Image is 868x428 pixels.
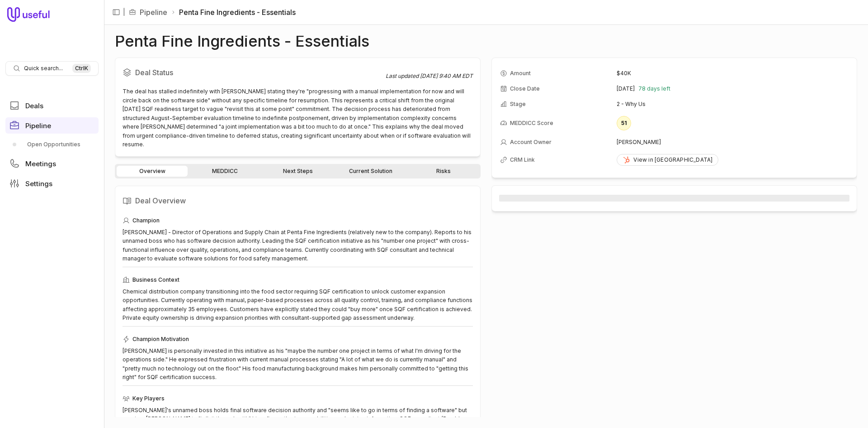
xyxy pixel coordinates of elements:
[123,274,473,285] div: Business Context
[25,180,52,187] span: Settings
[123,393,473,404] div: Key Players
[408,166,479,177] a: Risks
[117,166,188,177] a: Overview
[25,122,51,129] span: Pipeline
[510,70,531,77] span: Amount
[335,166,406,177] a: Current Solution
[420,72,473,79] time: [DATE] 9:40 AM EDT
[5,175,99,192] a: Settings
[617,135,849,149] td: [PERSON_NAME]
[24,65,63,72] span: Quick search...
[617,85,635,92] time: [DATE]
[72,64,91,73] kbd: Ctrl K
[510,85,540,92] span: Close Date
[109,5,123,19] button: Collapse sidebar
[123,228,473,263] div: [PERSON_NAME] - Director of Operations and Supply Chain at Penta Fine Ingredients (relatively new...
[617,154,718,166] a: View in [GEOGRAPHIC_DATA]
[140,7,167,18] a: Pipeline
[510,156,535,164] span: CRM Link
[510,139,552,146] span: Account Owner
[638,85,670,92] span: 78 days left
[5,137,99,152] div: Pipeline submenu
[5,97,99,114] a: Deals
[5,155,99,172] a: Meetings
[123,65,386,80] h2: Deal Status
[123,215,473,226] div: Champion
[123,287,473,322] div: Chemical distribution company transitioning into the food sector requiring SQF certification to u...
[115,36,369,47] h1: Penta Fine Ingredients - Essentials
[123,334,473,345] div: Champion Motivation
[5,137,99,152] a: Open Opportunities
[386,72,473,80] div: Last updated
[123,87,473,149] div: The deal has stalled indefinitely with [PERSON_NAME] stating they're "progressing with a manual i...
[617,116,631,130] div: 51
[5,117,99,134] a: Pipeline
[189,166,260,177] a: MEDDICC
[623,156,712,164] div: View in [GEOGRAPHIC_DATA]
[617,66,849,81] td: $40K
[510,120,553,127] span: MEDDICC Score
[499,195,849,202] span: ‌
[123,7,125,18] span: |
[262,166,333,177] a: Next Steps
[123,346,473,382] div: [PERSON_NAME] is personally invested in this initiative as his "maybe the number one project in t...
[617,97,849,111] td: 2 - Why Us
[25,160,56,167] span: Meetings
[25,102,43,109] span: Deals
[510,101,526,108] span: Stage
[123,193,473,208] h2: Deal Overview
[171,7,296,18] li: Penta Fine Ingredients - Essentials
